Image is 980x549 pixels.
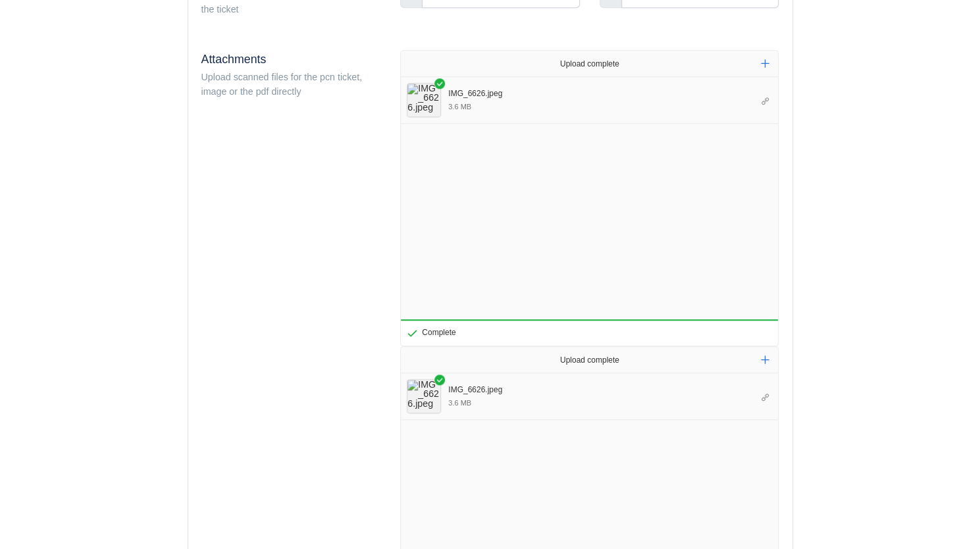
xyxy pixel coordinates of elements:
[400,50,779,346] div: File Uploader
[407,84,440,117] a: IMG_6626.jpeg
[534,347,646,373] div: Upload complete
[758,389,773,404] button: Copy link
[407,327,455,338] div: Complete
[756,350,775,369] button: Add more files
[407,380,440,413] a: IMG_6626.jpeg
[448,398,471,407] div: 3.6 MB
[756,54,775,73] button: Add more files
[448,89,753,99] div: IMG_6626.jpeg
[201,53,381,66] h5: Attachments
[448,102,471,111] div: 3.6 MB
[448,385,753,396] div: IMG_6626.jpeg
[758,93,773,107] button: Copy link
[401,319,458,346] div: Complete
[534,51,646,77] div: Upload complete
[914,486,980,549] iframe: Chat Widget
[201,70,381,100] div: Upload scanned files for the pcn ticket, image or the pdf directly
